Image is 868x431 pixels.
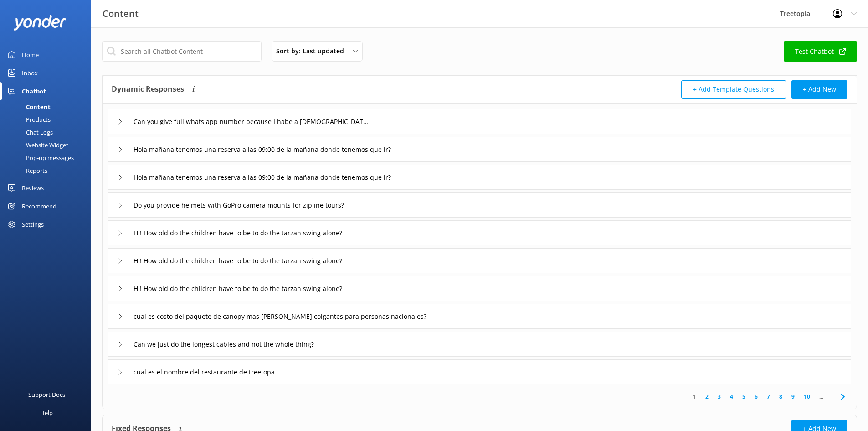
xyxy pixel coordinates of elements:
[799,392,815,401] a: 10
[815,392,828,401] span: ...
[5,113,51,126] div: Products
[701,392,713,401] a: 2
[787,392,799,401] a: 9
[5,113,91,126] a: Products
[14,15,66,30] img: yonder-white-logo.png
[22,82,46,100] div: Chatbot
[40,404,53,422] div: Help
[22,64,38,82] div: Inbox
[103,6,139,21] h3: Content
[688,392,701,401] a: 1
[5,100,91,113] a: Content
[5,164,47,177] div: Reports
[276,46,349,56] span: Sort by: Last updated
[5,164,91,177] a: Reports
[681,80,786,99] button: + Add Template Questions
[5,151,74,164] div: Pop-up messages
[762,392,775,401] a: 7
[102,41,262,62] input: Search all Chatbot Content
[22,46,39,64] div: Home
[725,392,738,401] a: 4
[22,197,56,215] div: Recommend
[22,179,44,197] div: Reviews
[5,151,91,164] a: Pop-up messages
[750,392,762,401] a: 6
[5,139,91,151] a: Website Widget
[791,80,847,99] button: + Add New
[775,392,787,401] a: 8
[713,392,725,401] a: 3
[5,139,68,151] div: Website Widget
[5,100,51,113] div: Content
[5,126,91,139] a: Chat Logs
[112,80,184,99] h4: Dynamic Responses
[28,385,65,404] div: Support Docs
[784,41,857,62] a: Test Chatbot
[738,392,750,401] a: 5
[5,126,53,139] div: Chat Logs
[22,215,44,234] div: Settings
